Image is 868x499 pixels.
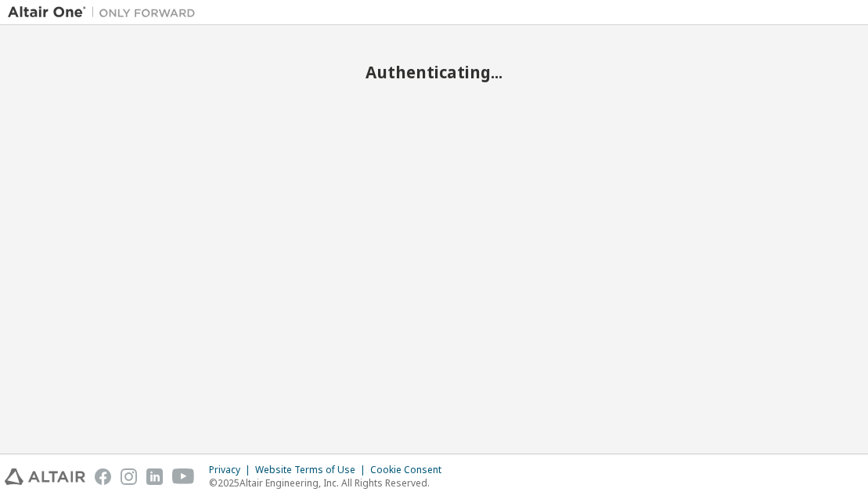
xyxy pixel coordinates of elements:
img: altair_logo.svg [5,468,85,485]
img: instagram.svg [121,468,137,485]
img: youtube.svg [172,468,195,485]
div: Cookie Consent [370,464,451,476]
img: linkedin.svg [146,468,163,485]
h2: Authenticating... [8,62,860,82]
p: © 2025 Altair Engineering, Inc. All Rights Reserved. [209,476,451,490]
div: Privacy [209,464,255,476]
img: facebook.svg [95,468,111,485]
img: Altair One [8,5,203,20]
div: Website Terms of Use [255,464,370,476]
